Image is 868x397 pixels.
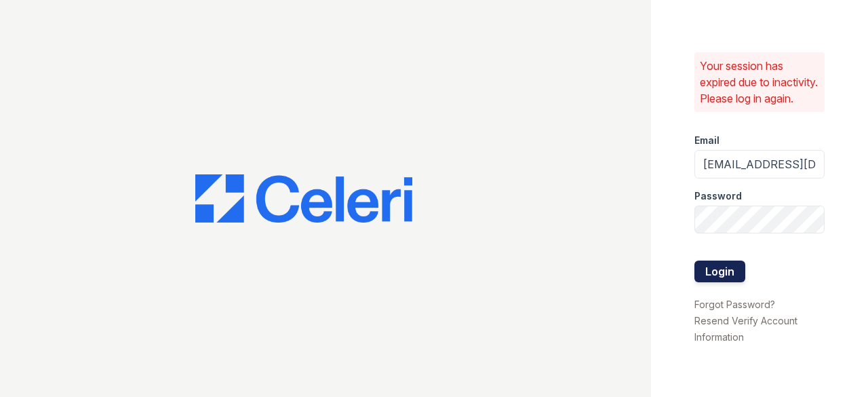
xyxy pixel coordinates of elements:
[694,189,742,203] label: Password
[195,174,412,223] img: CE_Logo_Blue-a8612792a0a2168367f1c8372b55b34899dd931a85d93a1a3d3e32e68fde9ad4.png
[694,261,745,282] button: Login
[700,58,819,107] p: Your session has expired due to inactivity. Please log in again.
[694,315,797,343] a: Resend Verify Account Information
[694,299,775,310] a: Forgot Password?
[694,134,719,147] label: Email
